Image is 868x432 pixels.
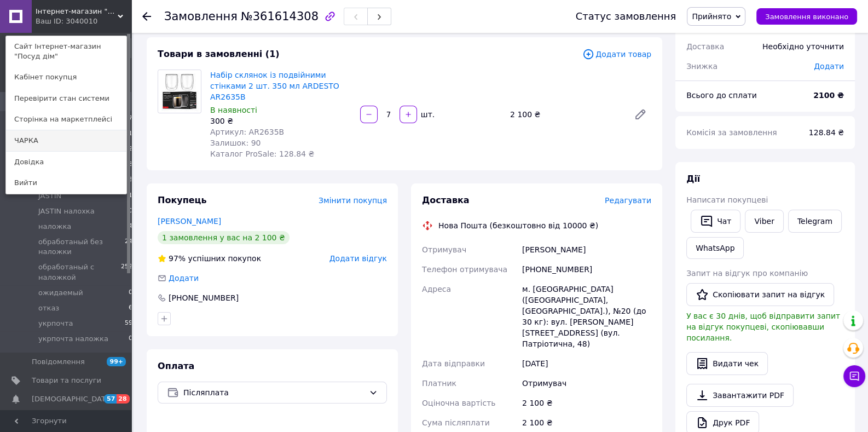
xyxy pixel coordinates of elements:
span: Доставка [686,42,724,51]
span: Повідомлення [32,357,85,367]
div: Повернутися назад [142,11,151,22]
div: [PHONE_NUMBER] [520,260,653,279]
span: 128.84 ₴ [809,128,844,137]
span: 59 [125,319,132,329]
span: отказ [38,303,59,313]
span: Доставка [422,195,470,205]
button: Скопіювати запит на відгук [686,283,834,306]
div: 2 100 ₴ [506,107,625,122]
span: 6 [129,303,132,313]
div: Нова Пошта (безкоштовно від 10000 ₴) [436,220,601,231]
span: Оплата [158,361,194,371]
a: Редагувати [629,103,651,125]
span: Знижка [686,62,717,71]
div: м. [GEOGRAPHIC_DATA] ([GEOGRAPHIC_DATA], [GEOGRAPHIC_DATA].), №20 (до 30 кг): вул. [PERSON_NAME][... [520,279,653,354]
span: обработаный с наложкой [38,262,121,282]
span: Замовлення виконано [765,13,848,21]
span: наложка [38,222,71,232]
span: В наявності [210,106,257,114]
div: [PHONE_NUMBER] [167,292,240,303]
span: Отримувач [422,245,466,254]
button: Замовлення виконано [756,8,857,25]
span: Додати товар [582,48,651,60]
a: Сторінка на маркетплейсі [6,109,126,130]
span: Адреса [422,285,451,293]
a: Набір склянок із подвійними стінками 2 шт. 350 мл ARDESTO AR2635B [210,71,339,101]
span: 99+ [107,357,126,366]
span: №361614308 [241,10,319,23]
div: Отримувач [520,373,653,393]
span: Додати [169,274,199,283]
span: 24 [125,237,132,257]
div: 1 замовлення у вас на 2 100 ₴ [158,231,290,244]
div: успішних покупок [158,253,261,264]
span: Замовлення [164,10,238,23]
span: укрпочта [38,319,73,329]
div: 2 100 ₴ [520,393,653,413]
a: Сайт Інтернет-магазин "Посуд дім" [6,36,126,67]
span: Прийнято [692,12,731,21]
span: Залишок: 90 [210,139,261,147]
span: Сума післяплати [422,418,490,427]
a: Вийти [6,172,126,193]
span: 4 [129,222,132,232]
span: Додати [814,62,844,71]
span: Написати покупцеві [686,195,768,204]
span: Редагувати [605,196,651,205]
span: Змінити покупця [319,196,387,205]
span: Дата відправки [422,359,485,368]
span: Всього до сплати [686,91,757,100]
span: Товари та послуги [32,376,101,385]
span: Артикул: AR2635B [210,128,284,136]
span: ожидаемый [38,288,83,298]
span: 57 [104,394,117,404]
div: [PERSON_NAME] [520,240,653,260]
b: 2100 ₴ [813,91,844,100]
button: Чат [691,210,740,233]
a: Довідка [6,152,126,172]
a: [PERSON_NAME] [158,217,221,226]
span: JASTIN [38,191,61,201]
a: Завантажити PDF [686,384,794,407]
span: 0 [129,334,132,344]
span: JASTIN налохка [38,206,95,216]
span: Додати відгук [329,254,387,263]
div: Ваш ID: 3040010 [36,16,82,26]
span: Платник [422,379,456,388]
span: Запит на відгук про компанію [686,269,808,278]
a: Viber [745,210,783,233]
span: Інтернет-магазин "Посуд дім" [36,7,118,16]
span: 252 [121,262,132,282]
span: Післяплата [183,387,364,399]
span: [DEMOGRAPHIC_DATA] [32,394,113,404]
div: Необхідно уточнити [756,34,850,59]
span: 28 [117,394,129,404]
a: Telegram [788,210,842,233]
span: Товари в замовленні (1) [158,49,280,59]
span: обработаный без наложки [38,237,125,257]
span: У вас є 30 днів, щоб відправити запит на відгук покупцеві, скопіювавши посилання. [686,312,840,342]
span: 0 [129,288,132,298]
span: Телефон отримувача [422,265,507,274]
span: Покупець [158,195,207,205]
a: ЧАРКА [6,130,126,151]
button: Чат з покупцем [843,365,865,387]
span: укрпочта наложка [38,334,108,344]
div: Статус замовлення [576,11,676,22]
span: Каталог ProSale: 128.84 ₴ [210,149,314,158]
a: Кабінет покупця [6,67,126,88]
span: 0 [129,206,132,216]
div: шт. [418,109,436,120]
span: Дії [686,174,700,184]
span: 1 [129,191,132,201]
span: 97% [169,254,186,263]
div: [DATE] [520,354,653,373]
a: WhatsApp [686,237,744,259]
div: 300 ₴ [210,116,351,126]
img: Набір склянок із подвійними стінками 2 шт. 350 мл ARDESTO AR2635B [158,70,201,113]
span: Оціночна вартість [422,399,495,407]
button: Видати чек [686,352,768,375]
a: Перевірити стан системи [6,88,126,109]
span: Комісія за замовлення [686,128,777,137]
